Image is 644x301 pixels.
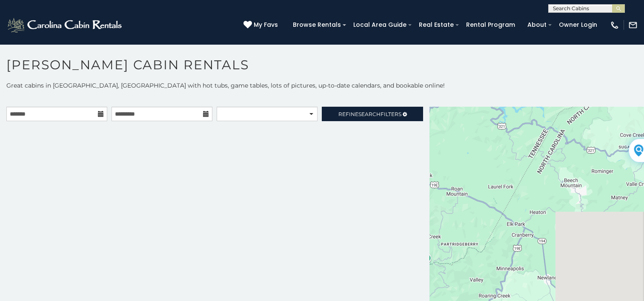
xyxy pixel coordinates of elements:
span: My Favs [254,20,278,29]
a: Real Estate [415,18,458,31]
img: phone-regular-white.png [610,20,619,30]
img: White-1-2.png [6,17,124,34]
span: Search [358,111,381,117]
a: Local Area Guide [349,18,411,31]
a: My Favs [243,20,280,30]
a: Rental Program [462,18,519,31]
img: mail-regular-white.png [628,20,638,30]
span: Refine Filters [338,111,401,117]
a: RefineSearchFilters [322,107,423,121]
a: Owner Login [555,18,601,31]
a: Browse Rentals [289,18,345,31]
a: About [523,18,551,31]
